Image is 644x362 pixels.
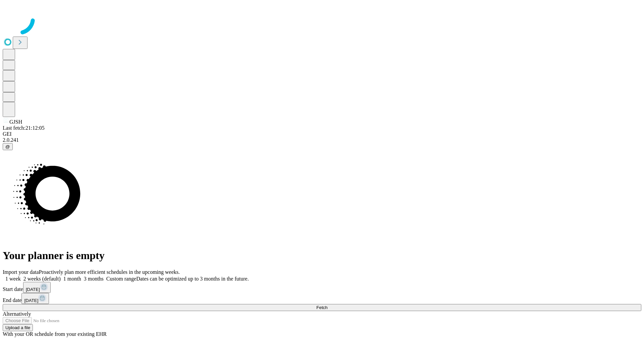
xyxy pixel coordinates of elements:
[3,293,641,304] div: End date
[84,276,104,282] span: 3 months
[106,276,136,282] span: Custom range
[5,144,10,149] span: @
[3,131,641,137] div: GEI
[3,324,33,331] button: Upload a file
[9,119,22,125] span: GJSH
[3,249,641,262] h1: Your planner is empty
[26,287,40,292] span: [DATE]
[3,143,13,150] button: @
[316,305,327,310] span: Fetch
[136,276,249,282] span: Dates can be optimized up to 3 months in the future.
[23,282,51,293] button: [DATE]
[3,269,39,275] span: Import your data
[23,276,61,282] span: 2 weeks (default)
[3,137,641,143] div: 2.0.241
[3,311,31,317] span: Alternatively
[39,269,180,275] span: Proactively plan more efficient schedules in the upcoming weeks.
[3,125,45,131] span: Last fetch: 21:12:05
[21,293,49,304] button: [DATE]
[3,331,107,337] span: With your OR schedule from your existing EHR
[24,298,38,303] span: [DATE]
[3,304,641,311] button: Fetch
[63,276,81,282] span: 1 month
[5,276,21,282] span: 1 week
[3,282,641,293] div: Start date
